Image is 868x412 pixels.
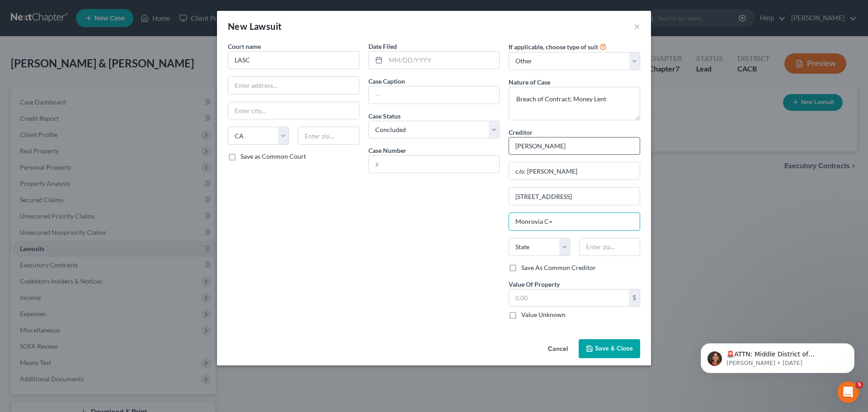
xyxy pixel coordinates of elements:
span: Case Status [368,112,401,120]
span: Lawsuit [250,21,282,32]
input: Enter address... [228,77,359,94]
label: Case Number [368,146,406,155]
button: × [634,21,640,32]
label: Date Filed [368,42,397,51]
span: New [228,21,247,32]
input: Enter address... [509,162,640,180]
input: Enter zip... [579,238,640,256]
iframe: Intercom live chat [837,381,859,403]
input: 0.00 [509,289,629,307]
span: Creditor [509,128,533,136]
input: MM/DD/YYYY [386,52,500,69]
input: Apt, Suite, etc... [509,188,640,205]
input: Search creditor by name... [509,137,640,155]
label: Value Of Property [509,279,560,289]
span: 5 [856,381,863,388]
label: Nature of Case [509,77,550,87]
label: Save As Common Creditor [521,263,596,272]
input: -- [369,86,500,104]
button: Save & Close [579,339,640,358]
div: $ [629,289,640,307]
label: Value Unknown [521,310,566,319]
label: Case Caption [368,76,405,86]
input: Search court by name... [228,51,359,69]
button: Cancel [541,340,575,358]
span: Court name [228,43,261,50]
input: Enter city... [228,102,359,119]
label: If applicable, choose type of suit [509,42,598,52]
label: Save as Common Court [241,152,306,161]
input: Enter zip... [298,127,359,145]
input: # [369,156,500,173]
input: Enter city... [509,213,640,230]
iframe: Intercom notifications message [687,324,868,388]
span: Save & Close [595,345,633,352]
